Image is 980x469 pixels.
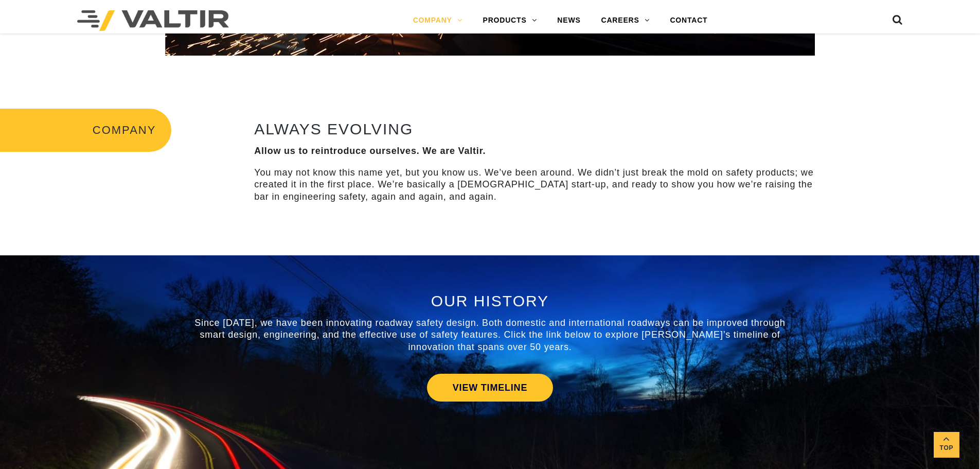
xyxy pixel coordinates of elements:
[547,10,591,31] a: NEWS
[427,374,553,402] a: VIEW TIMELINE
[77,10,229,31] img: Valtir
[403,10,473,31] a: COMPANY
[254,167,824,203] p: You may not know this name yet, but you know us. We’ve been around. We didn’t just break the mold...
[473,10,547,31] a: PRODUCTS
[431,292,549,309] span: OUR HISTORY
[591,10,660,31] a: CAREERS
[934,442,959,454] span: Top
[660,10,718,31] a: CONTACT
[194,318,785,352] span: Since [DATE], we have been innovating roadway safety design. Both domestic and international road...
[254,120,824,137] h2: ALWAYS EVOLVING
[254,146,486,156] strong: Allow us to reintroduce ourselves. We are Valtir.
[934,432,959,458] a: Top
